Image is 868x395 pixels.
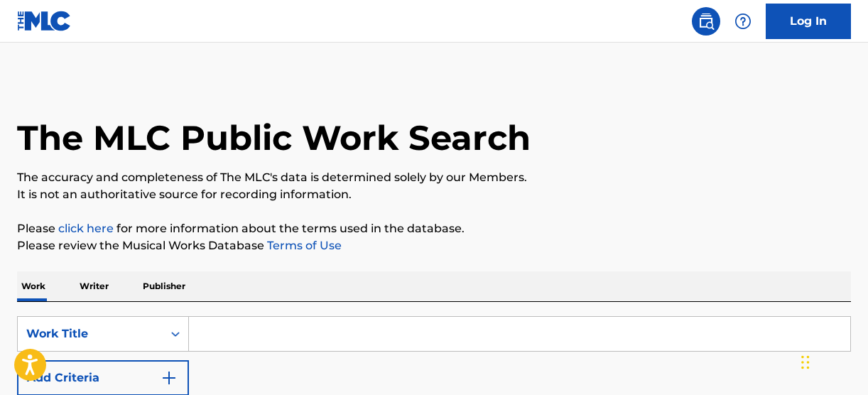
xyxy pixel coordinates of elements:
a: Terms of Use [264,239,342,252]
iframe: Chat Widget [797,327,868,395]
p: Please for more information about the terms used in the database. [17,220,851,237]
p: Writer [75,271,113,301]
p: Work [17,271,50,301]
a: Log In [766,4,851,39]
p: The accuracy and completeness of The MLC's data is determined solely by our Members. [17,169,851,186]
p: Please review the Musical Works Database [17,237,851,254]
img: help [734,13,752,30]
h1: The MLC Public Work Search [17,117,531,159]
img: MLC Logo [17,11,72,31]
img: 9d2ae6d4665cec9f34b9.svg [161,369,178,386]
p: It is not an authoritative source for recording information. [17,186,851,203]
div: Drag [801,341,810,384]
img: search [698,13,715,30]
p: Publisher [139,271,190,301]
a: Public Search [692,7,720,36]
a: click here [58,222,114,235]
div: Help [729,7,757,36]
div: Work Title [26,325,154,342]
